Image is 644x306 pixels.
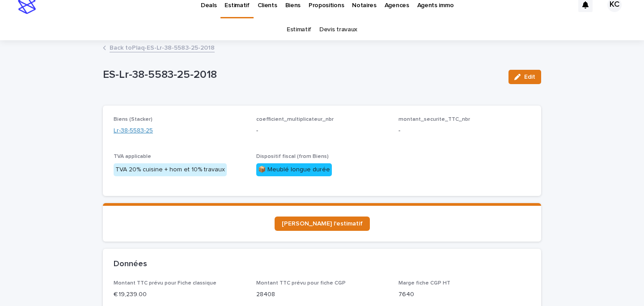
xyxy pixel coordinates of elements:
p: 28408 [256,290,388,299]
p: - [256,126,388,136]
p: € 19,239.00 [114,290,246,299]
a: Lr-38-5583-25 [114,126,153,136]
a: Estimatif [287,19,311,40]
span: Montant TTC prévu pour fiche CGP [256,280,346,286]
span: montant_securite_TTC_nbr [398,117,470,122]
span: Dispositif fiscal (from Biens) [256,154,329,159]
span: TVA applicable [114,154,151,159]
span: [PERSON_NAME] l'estimatif [282,221,363,227]
span: Montant TTC prévu pour Fiche classique [114,280,216,286]
h2: Données [114,259,147,269]
a: Devis travaux [319,19,357,40]
p: - [398,126,530,136]
span: Biens (Stacker) [114,117,153,122]
span: coefficient_multiplicateur_nbr [256,117,334,122]
span: Edit [524,74,535,80]
button: Edit [508,70,541,84]
p: ES-Lr-38-5583-25-2018 [103,68,501,81]
p: 7640 [398,290,530,299]
div: 📦 Meublé longue durée [256,163,332,176]
span: Marge fiche CGP HT [398,280,450,286]
a: [PERSON_NAME] l'estimatif [275,217,370,231]
a: Back toPlaq-ES-Lr-38-5583-25-2018 [110,42,215,52]
div: TVA 20% cuisine + hom et 10% travaux [114,163,227,176]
